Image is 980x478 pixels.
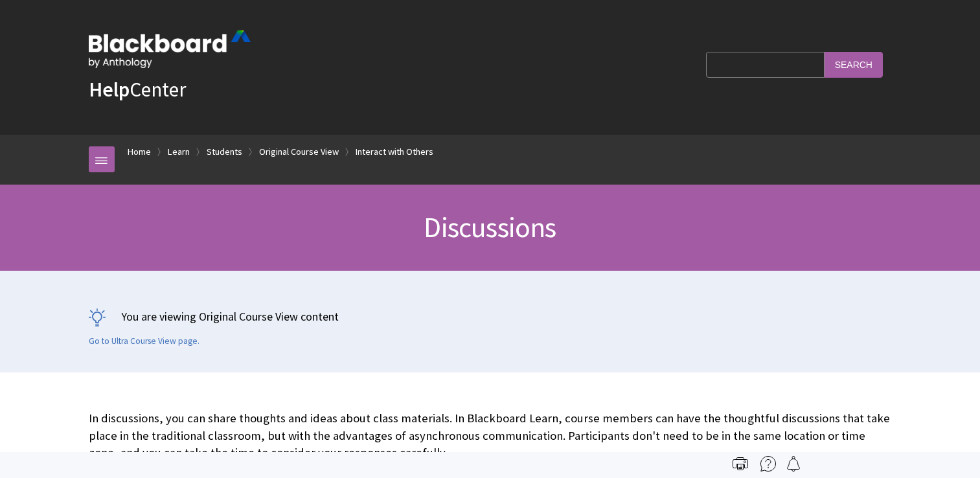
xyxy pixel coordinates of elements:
a: Learn [168,144,190,160]
span: Discussions [424,209,556,245]
img: Print [733,456,748,472]
img: Follow this page [786,456,801,472]
a: Students [207,144,242,160]
p: You are viewing Original Course View content [89,308,892,324]
a: Interact with Others [356,144,433,160]
strong: Help [89,76,130,102]
img: Blackboard by Anthology [89,30,251,68]
a: Original Course View [259,144,339,160]
a: Home [128,144,151,160]
p: In discussions, you can share thoughts and ideas about class materials. In Blackboard Learn, cour... [89,410,892,461]
a: Go to Ultra Course View page. [89,336,199,347]
img: More help [760,456,776,472]
a: HelpCenter [89,76,186,102]
input: Search [825,52,883,77]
